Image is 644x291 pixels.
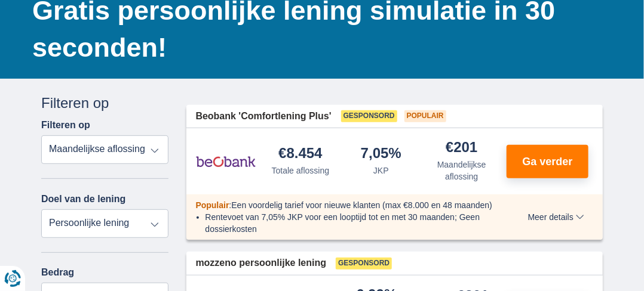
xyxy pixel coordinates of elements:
[519,212,593,222] button: Meer details
[231,200,492,210] span: Een voordelig tarief voor nieuwe klanten (max €8.000 en 48 maanden)
[341,110,397,122] span: Gesponsord
[186,199,512,211] div: :
[41,194,125,205] label: Doel van de lening
[446,140,477,156] div: €201
[404,110,446,122] span: Populair
[41,267,168,278] label: Bedrag
[41,93,168,113] div: Filteren op
[278,146,322,162] div: €8.454
[272,165,330,177] div: Totale aflossing
[196,147,256,177] img: product.pl.alt Beobank
[196,256,327,270] span: mozzeno persoonlijke lening
[206,211,502,235] li: Rentevoet van 7,05% JKP voor een looptijd tot en met 30 maanden; Geen dossierkosten
[528,213,584,221] span: Meer details
[373,165,389,177] div: JKP
[336,258,392,270] span: Gesponsord
[507,145,588,178] button: Ga verder
[196,200,229,210] span: Populair
[361,146,401,162] div: 7,05%
[426,159,497,182] div: Maandelijkse aflossing
[41,120,90,131] label: Filteren op
[523,156,573,167] span: Ga verder
[196,110,332,123] span: Beobank 'Comfortlening Plus'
